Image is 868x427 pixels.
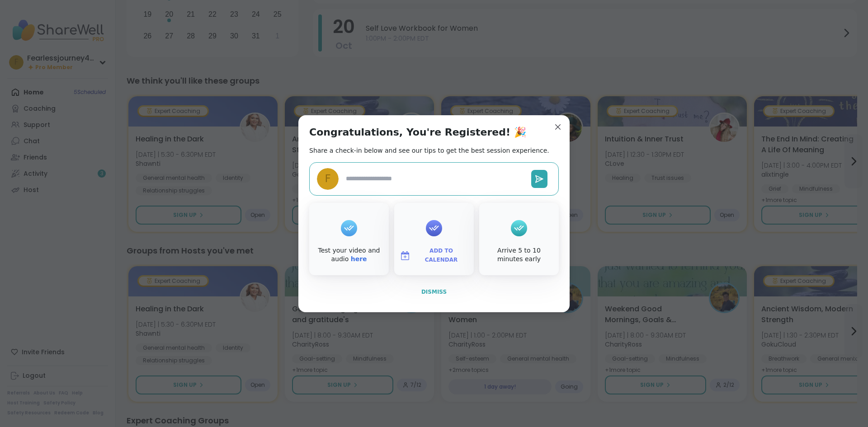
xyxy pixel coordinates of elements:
[414,247,468,264] span: Add to Calendar
[325,171,330,187] span: F
[421,289,447,295] span: Dismiss
[309,146,549,155] h2: Share a check-in below and see our tips to get the best session experience.
[309,126,526,139] h1: Congratulations, You're Registered! 🎉
[481,246,557,264] div: Arrive 5 to 10 minutes early
[351,255,367,263] a: here
[400,250,410,261] img: ShareWell Logomark
[311,246,387,264] div: Test your video and audio
[396,246,472,265] button: Add to Calendar
[309,282,559,301] button: Dismiss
